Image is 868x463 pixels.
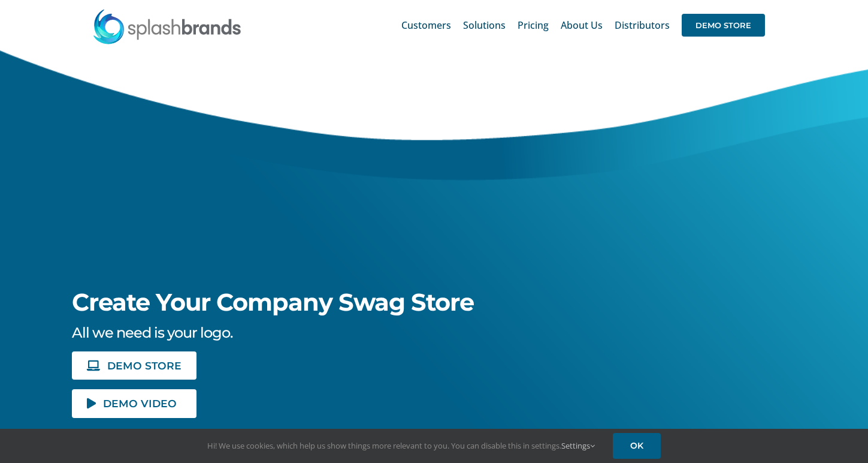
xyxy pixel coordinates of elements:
a: DEMO STORE [72,351,196,380]
span: Solutions [463,20,506,30]
img: SplashBrands.com Logo [92,8,242,44]
a: Pricing [518,6,549,44]
span: DEMO VIDEO [103,398,177,408]
span: Hi! We use cookies, which help us show things more relevant to you. You can disable this in setti... [207,440,595,451]
span: Customers [401,20,451,30]
span: About Us [561,20,603,30]
a: DEMO STORE [682,6,765,44]
span: DEMO STORE [107,360,182,371]
span: Create Your Company Swag Store [72,287,474,317]
nav: Main Menu [401,6,765,44]
span: All we need is your logo. [72,324,232,341]
a: Customers [401,6,451,44]
span: Distributors [615,20,670,30]
a: OK [613,433,661,459]
span: DEMO STORE [682,14,765,37]
a: Distributors [615,6,670,44]
span: Pricing [518,20,549,30]
a: Settings [561,440,595,451]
